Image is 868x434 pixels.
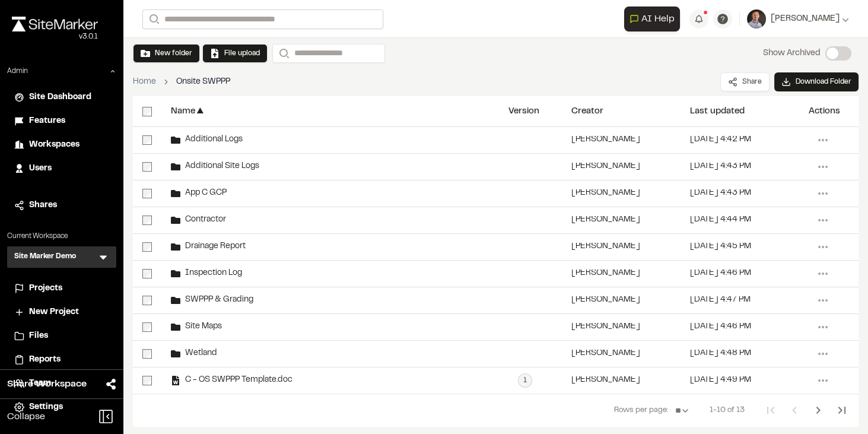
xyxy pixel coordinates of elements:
[641,12,675,26] span: AI Help
[571,270,640,277] div: [PERSON_NAME]
[29,282,62,295] span: Projects
[624,7,685,31] div: Open AI Assistant
[571,107,603,116] div: Creator
[571,136,640,144] div: [PERSON_NAME]
[171,242,246,252] div: Drainage Report
[272,44,294,63] button: Search
[171,376,292,385] div: C - OS SWPPP Template.doc
[142,269,152,278] input: select-row-5bdb40c7e359fef91a3d
[7,231,116,242] p: Current Workspace
[12,17,98,31] img: rebrand.png
[195,106,205,117] span: ▲
[142,349,152,359] input: select-row-8ad0627ab7c2e880775c
[176,75,230,88] span: Onsite SWPPP
[29,115,65,128] span: Features
[774,72,859,91] button: Download Folder
[180,296,253,304] span: SWPPP & Grading
[180,270,242,277] span: Inspection Log
[133,44,200,63] button: New folder
[14,115,109,128] a: Features
[202,44,268,63] button: File upload
[142,107,152,116] input: select-all-rows
[142,189,152,198] input: select-row-7ed4b15f949cdf023f75
[771,12,840,26] span: [PERSON_NAME]
[180,323,222,331] span: Site Maps
[29,91,91,104] span: Site Dashboard
[710,405,745,417] span: 1-10 of 13
[763,47,821,60] p: Show Archived
[14,162,109,175] a: Users
[14,282,109,295] a: Projects
[142,9,164,29] button: Search
[180,189,227,197] span: App C GCP
[759,398,783,422] button: First Page
[142,135,152,145] input: select-row-8026ddeffebc52d28875
[571,323,640,331] div: [PERSON_NAME]
[142,242,152,252] input: select-row-5078034833dfe39ea9ae
[690,136,751,144] div: [DATE] 4:42 PM
[180,163,259,170] span: Additional Site Logs
[571,350,640,357] div: [PERSON_NAME]
[14,306,109,319] a: New Project
[171,135,243,145] div: Additional Logs
[133,75,230,88] nav: breadcrumb
[180,350,217,357] span: Wetland
[690,163,751,170] div: [DATE] 4:43 PM
[171,296,253,305] div: SWPPP & Grading
[747,9,849,28] button: [PERSON_NAME]
[670,399,695,423] select: Rows per page:
[180,136,243,144] span: Additional Logs
[141,48,192,59] button: New folder
[571,189,640,197] div: [PERSON_NAME]
[518,373,532,388] div: 1
[210,48,260,59] button: File upload
[29,353,61,366] span: Reports
[690,296,751,304] div: [DATE] 4:47 PM
[571,243,640,251] div: [PERSON_NAME]
[14,353,109,366] a: Reports
[690,107,745,116] div: Last updated
[29,162,52,175] span: Users
[29,199,57,212] span: Shares
[180,243,246,251] span: Drainage Report
[809,107,840,116] div: Actions
[690,243,751,251] div: [DATE] 4:45 PM
[142,296,152,305] input: select-row-210576762a0e73481afe
[571,163,640,170] div: [PERSON_NAME]
[624,7,680,31] button: Open AI Assistant
[171,162,259,172] div: Additional Site Logs
[571,296,640,304] div: [PERSON_NAME]
[690,270,751,277] div: [DATE] 4:46 PM
[14,251,76,263] h3: Site Marker Demo
[133,75,156,88] a: Home
[747,9,766,28] img: User
[7,66,28,77] p: Admin
[142,322,152,332] input: select-row-e1d5ad80bea096f10a00
[7,410,45,424] span: Collapse
[180,376,292,384] span: C - OS SWPPP Template.doc
[14,330,109,343] a: Files
[7,377,87,391] span: Share Workspace
[14,91,109,104] a: Site Dashboard
[171,269,242,278] div: Inspection Log
[571,376,640,384] div: [PERSON_NAME]
[783,398,806,422] button: Previous Page
[720,72,770,91] button: Share
[690,189,751,197] div: [DATE] 4:43 PM
[690,323,751,331] div: [DATE] 4:46 PM
[12,31,98,42] div: Oh geez...please don't...
[29,306,79,319] span: New Project
[171,349,217,359] div: Wetland
[142,162,152,172] input: select-row-cda0aa4927184e8e0a6d
[806,398,830,422] button: Next Page
[14,138,109,151] a: Workspaces
[180,216,226,224] span: Contractor
[142,216,152,225] input: select-row-6995a3172e66b49d0db6
[830,398,854,422] button: Last Page
[14,199,109,212] a: Shares
[29,138,80,151] span: Workspaces
[171,107,195,116] div: Name
[508,107,539,116] div: Version
[614,405,668,417] span: Rows per page:
[142,376,152,385] input: select-row-5b0e90f1a3c07eca88cb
